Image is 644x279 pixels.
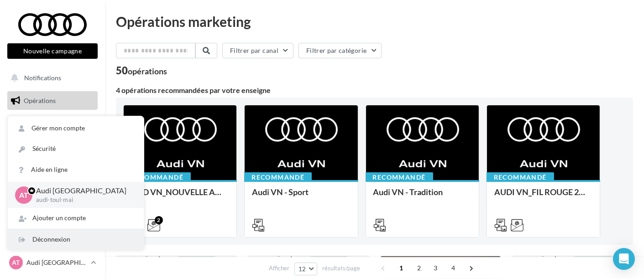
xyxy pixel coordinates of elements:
[252,187,350,206] div: Audi VN - Sport
[5,114,99,133] a: Boîte de réception
[269,264,289,273] span: Afficher
[8,160,144,180] a: Aide en ligne
[5,205,99,232] a: PLV et print personnalisable
[19,190,28,200] span: AT
[394,261,408,275] span: 1
[5,160,99,179] a: Campagnes
[613,248,635,270] div: Open Intercom Messenger
[298,43,382,58] button: Filtrer par catégorie
[8,229,144,250] div: Déconnexion
[494,187,592,206] div: AUDI VN_FIL ROUGE 2025 - A1, Q2, Q3, Q5 et Q4 e-tron
[8,139,144,159] a: Sécurité
[123,172,191,182] div: Recommandé
[36,186,129,196] p: Audi [GEOGRAPHIC_DATA]
[244,172,312,182] div: Recommandé
[12,258,20,267] span: AT
[222,43,293,58] button: Filtrer par canal
[24,74,61,82] span: Notifications
[128,67,167,75] div: opérations
[5,91,99,110] a: Opérations
[487,172,554,182] div: Recommandé
[446,261,461,275] span: 4
[26,258,87,267] p: Audi [GEOGRAPHIC_DATA]
[5,137,99,156] a: Visibilité en ligne
[298,265,306,273] span: 12
[8,208,144,228] div: Ajouter un compte
[116,15,633,28] div: Opérations marketing
[24,97,56,104] span: Opérations
[428,261,443,275] span: 3
[366,172,433,182] div: Recommandé
[116,87,633,94] div: 4 opérations recommandées par votre enseigne
[5,182,99,201] a: Médiathèque
[36,196,129,204] p: audi-toul-mai
[294,263,318,275] button: 12
[131,187,229,206] div: AUD VN_NOUVELLE A6 e-tron
[155,216,163,224] div: 2
[7,254,98,271] a: AT Audi [GEOGRAPHIC_DATA]
[7,43,98,59] button: Nouvelle campagne
[373,187,471,206] div: Audi VN - Tradition
[116,66,167,76] div: 50
[5,68,96,88] button: Notifications
[8,118,144,139] a: Gérer mon compte
[412,261,426,275] span: 2
[322,264,360,273] span: résultats/page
